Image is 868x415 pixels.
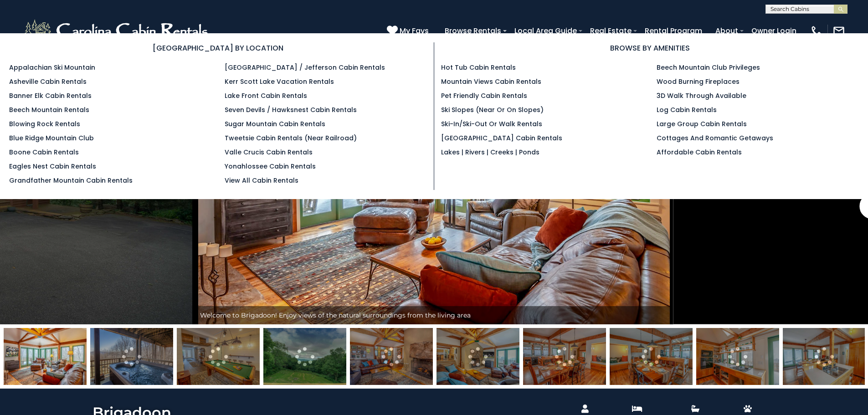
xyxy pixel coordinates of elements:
[441,91,527,100] a: Pet Friendly Cabin Rentals
[523,328,606,385] img: 163263627
[400,25,429,36] span: My Favs
[657,119,747,128] a: Large Group Cabin Rentals
[711,23,743,39] a: About
[225,176,298,185] a: View All Cabin Rentals
[9,77,87,86] a: Asheville Cabin Rentals
[441,105,544,114] a: Ski Slopes (Near or On Slopes)
[9,133,94,143] a: Blue Ridge Mountain Club
[441,42,859,54] h3: BROWSE BY AMENITIES
[90,328,173,385] img: 163263652
[9,42,427,54] h3: [GEOGRAPHIC_DATA] BY LOCATION
[177,328,260,385] img: 163263625
[23,17,212,45] img: White-1-2.png
[225,148,313,157] a: Valle Crucis Cabin Rentals
[657,133,773,143] a: Cottages and Romantic Getaways
[783,328,866,385] img: 163263655
[225,119,325,128] a: Sugar Mountain Cabin Rentals
[9,63,95,72] a: Appalachian Ski Mountain
[263,328,346,385] img: 163263660
[4,328,87,385] img: 163263661
[747,23,801,39] a: Owner Login
[441,63,516,72] a: Hot Tub Cabin Rentals
[696,328,779,385] img: 163263633
[195,306,673,324] div: Welcome to Brigadoon! Enjoy views of the natural surroundings from the living area
[9,105,89,114] a: Beech Mountain Rentals
[350,328,433,385] img: 163263654
[810,25,823,37] img: phone-regular-white.png
[225,133,357,143] a: Tweetsie Cabin Rentals (Near Railroad)
[610,328,693,385] img: 163263658
[657,63,760,72] a: Beech Mountain Club Privileges
[657,148,742,157] a: Affordable Cabin Rentals
[225,63,385,72] a: [GEOGRAPHIC_DATA] / Jefferson Cabin Rentals
[657,91,746,100] a: 3D Walk Through Available
[9,119,80,128] a: Blowing Rock Rentals
[441,77,541,86] a: Mountain Views Cabin Rentals
[9,148,79,157] a: Boone Cabin Rentals
[9,162,96,171] a: Eagles Nest Cabin Rentals
[640,23,707,39] a: Rental Program
[225,105,357,114] a: Seven Devils / Hawksnest Cabin Rentals
[441,119,542,128] a: Ski-in/Ski-Out or Walk Rentals
[441,148,539,157] a: Lakes | Rivers | Creeks | Ponds
[657,105,717,114] a: Log Cabin Rentals
[225,77,334,86] a: Kerr Scott Lake Vacation Rentals
[586,23,636,39] a: Real Estate
[441,133,562,143] a: [GEOGRAPHIC_DATA] Cabin Rentals
[387,25,431,37] a: My Favs
[437,328,519,385] img: 163263628
[440,23,506,39] a: Browse Rentals
[225,91,307,100] a: Lake Front Cabin Rentals
[9,176,133,185] a: Grandfather Mountain Cabin Rentals
[510,23,581,39] a: Local Area Guide
[832,25,845,37] img: mail-regular-white.png
[657,77,740,86] a: Wood Burning Fireplaces
[225,162,316,171] a: Yonahlossee Cabin Rentals
[9,91,92,100] a: Banner Elk Cabin Rentals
